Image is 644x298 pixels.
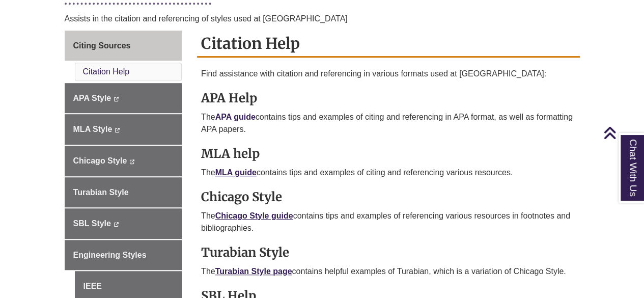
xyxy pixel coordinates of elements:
[197,31,580,58] h2: Citation Help
[65,177,182,208] a: Turabian Style
[201,189,282,205] strong: Chicago Style
[201,90,257,106] strong: APA Help
[65,14,348,23] span: Assists in the citation and referencing of styles used at [GEOGRAPHIC_DATA]
[114,97,119,101] i: This link opens in a new window
[73,188,129,197] span: Turabian Style
[65,240,182,270] a: Engineering Styles
[73,219,111,228] span: SBL Style
[115,128,120,132] i: This link opens in a new window
[201,265,576,278] p: The contains helpful examples of Turabian, which is a variation of Chicago Style.
[201,167,576,179] p: The contains tips and examples of citing and referencing various resources.
[73,156,127,165] span: Chicago Style
[215,267,292,276] a: Turabian Style page
[215,113,256,121] a: APA guide
[603,126,641,140] a: Back to Top
[65,31,182,61] a: Citing Sources
[113,222,119,227] i: This link opens in a new window
[65,208,182,239] a: SBL Style
[201,146,260,161] strong: MLA help
[215,168,257,177] a: MLA guide
[65,146,182,176] a: Chicago Style
[201,210,576,234] p: The contains tips and examples of referencing various resources in footnotes and bibliographies.
[65,114,182,145] a: MLA Style
[215,211,293,220] a: Chicago Style guide
[73,251,147,259] span: Engineering Styles
[83,67,130,76] a: Citation Help
[201,111,576,136] p: The contains tips and examples of citing and referencing in APA format, as well as formatting APA...
[73,41,131,50] span: Citing Sources
[201,245,289,260] strong: Turabian Style
[73,125,113,133] span: MLA Style
[65,83,182,114] a: APA Style
[73,94,111,102] span: APA Style
[129,159,135,164] i: This link opens in a new window
[201,68,576,80] p: Find assistance with citation and referencing in various formats used at [GEOGRAPHIC_DATA]:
